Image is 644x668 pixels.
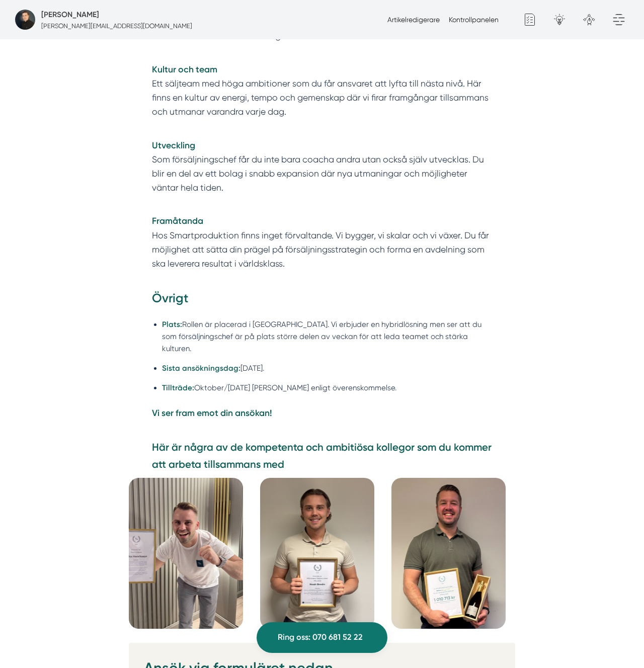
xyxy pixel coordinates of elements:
[162,320,182,329] strong: Plats:
[257,622,387,653] a: Ring oss: 070 681 52 22
[162,362,493,374] li: [DATE].
[41,21,192,31] p: [PERSON_NAME][EMAIL_ADDRESS][DOMAIN_NAME]
[152,64,217,74] strong: Kultur och team
[162,382,493,394] li: Oktober/[DATE] [PERSON_NAME] enligt överenskommelse.
[152,138,493,209] p: Som försäljningschef får du inte bara coacha andra utan också själv utvecklas. Du blir en del av ...
[162,318,493,355] li: Rollen är placerad i [GEOGRAPHIC_DATA]. Vi erbjuder en hybridlösning men ser att du som försäljni...
[152,290,493,312] h3: Övrigt
[41,9,99,21] h5: Super Administratör
[162,383,194,392] strong: Tillträde:
[260,478,374,629] img: Noah B
[152,215,203,226] strong: Framåtanda
[152,441,492,470] strong: Här är några av de kompetenta och ambitiösa kollegor som du kommer att arbeta tillsammans med
[152,407,272,418] strong: Vi ser fram emot din ansökan!
[449,16,499,24] a: Kontrollpanelen
[15,10,35,30] img: foretagsbild-pa-smartproduktion-ett-foretag-i-dalarnas-lan-2023.jpg
[162,364,240,373] strong: Sista ansökningsdag:
[152,140,195,150] strong: Utveckling
[152,214,493,271] p: Hos Smartproduktion finns inget förvaltande. Vi bygger, vi skalar och vi växer. Du får möjlighet ...
[391,478,506,629] img: Niklas G
[278,631,363,644] span: Ring oss: 070 681 52 22
[129,478,243,629] img: Niclas H
[152,62,493,133] p: Ett säljteam med höga ambitioner som du får ansvaret att lyfta till nästa nivå. Här finns en kult...
[387,16,440,24] a: Artikelredigerare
